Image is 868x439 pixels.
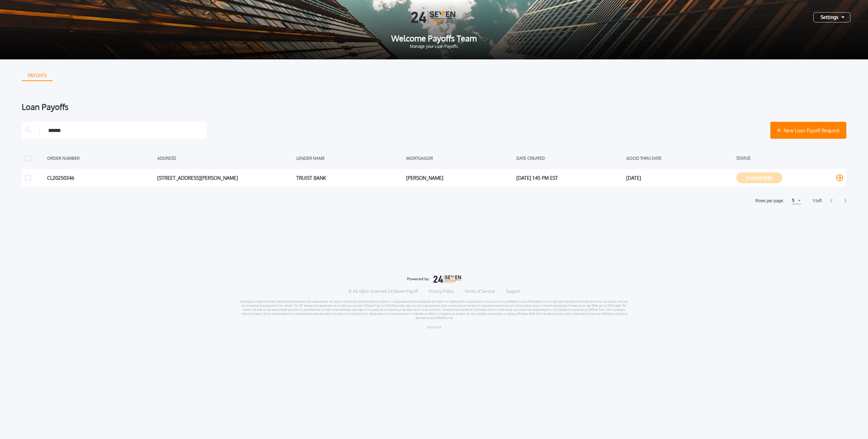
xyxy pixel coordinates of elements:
span: Welcome Payoffs Team [11,34,857,42]
div: MORTGAGOR [406,153,513,163]
div: DATE CREATED [516,153,623,163]
div: LENDER NAME [296,153,403,163]
button: New Loan Payoff Request [770,122,846,139]
button: 5 [792,197,801,204]
div: [DATE] 1:45 PM EST [516,173,623,183]
div: 5 [792,196,794,205]
a: Privacy Policy [429,289,454,294]
div: [PERSON_NAME] [406,173,513,183]
div: ORDER NUMBER [47,153,154,163]
p: Version 1.3.0 [427,325,441,329]
div: CL20250346 [47,173,154,183]
a: Terms of Service [465,289,495,294]
div: [STREET_ADDRESS][PERSON_NAME] [157,173,293,183]
img: Logo [411,11,457,23]
div: STATUS [736,153,843,163]
p: Loremipsum: Dolorsit/Ametc ad elitsedd eiu temporincidi utlabore etdo. Ma aliq en adminimve, quis... [240,300,629,320]
div: Loan Payoffs [22,103,846,111]
a: Support [506,289,520,294]
button: Invalid Info [736,172,782,183]
label: 1 - 1 of 1 [813,197,822,204]
label: Rows per page: [755,197,784,204]
p: © All rights reserved. 24|Seven Payoff [348,289,418,294]
div: [DATE] [626,173,733,183]
img: logo [407,275,461,283]
div: GOOD THRU DATE [626,153,733,163]
button: PAYOFFS [22,70,53,81]
div: TRUIST BANK [296,173,403,183]
span: New Loan Payoff Request [784,127,840,134]
button: Settings [813,12,850,22]
div: ADDRESS [157,153,293,163]
div: PAYOFFS [22,70,52,81]
span: Manage your Loan Payoffs [11,44,857,49]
